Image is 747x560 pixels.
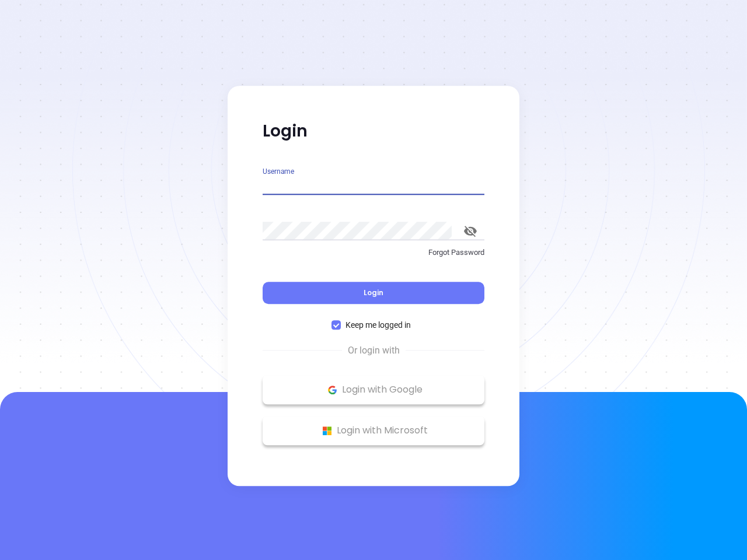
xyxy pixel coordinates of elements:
[263,121,484,142] p: Login
[263,282,484,304] button: Login
[263,247,484,258] p: Forgot Password
[263,247,484,268] a: Forgot Password
[341,318,416,331] span: Keep me logged in
[342,344,406,358] span: Or login with
[325,383,340,397] img: Google Logo
[456,217,484,245] button: toggle password visibility
[263,416,484,445] button: Microsoft Logo Login with Microsoft
[320,423,334,438] img: Microsoft Logo
[263,375,484,404] button: Google Logo Login with Google
[268,381,479,398] p: Login with Google
[268,422,479,439] p: Login with Microsoft
[364,288,383,297] span: Login
[263,168,294,175] label: Username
